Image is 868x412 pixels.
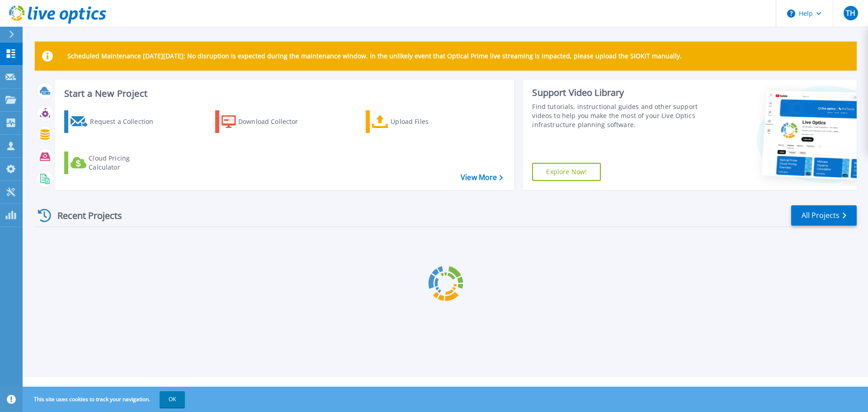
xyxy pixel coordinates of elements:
a: Request a Collection [64,110,165,133]
div: Cloud Pricing Calculator [89,154,161,172]
span: This site uses cookies to track your navigation. [25,391,185,407]
a: All Projects [791,205,857,226]
div: Recent Projects [35,204,134,227]
a: View More [461,173,503,182]
div: Download Collector [238,113,311,131]
div: Request a Collection [90,113,162,131]
a: Cloud Pricing Calculator [64,152,165,174]
button: OK [160,391,185,407]
a: Upload Files [366,110,467,133]
span: TH [846,9,855,17]
a: Download Collector [215,110,316,133]
div: Find tutorials, instructional guides and other support videos to help you make the most of your L... [532,102,702,129]
p: Scheduled Maintenance [DATE][DATE]: No disruption is expected during the maintenance window. In t... [67,52,682,60]
div: Upload Files [391,113,463,131]
a: Explore Now! [532,163,601,181]
h3: Start a New Project [64,89,503,99]
div: Support Video Library [532,87,702,99]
